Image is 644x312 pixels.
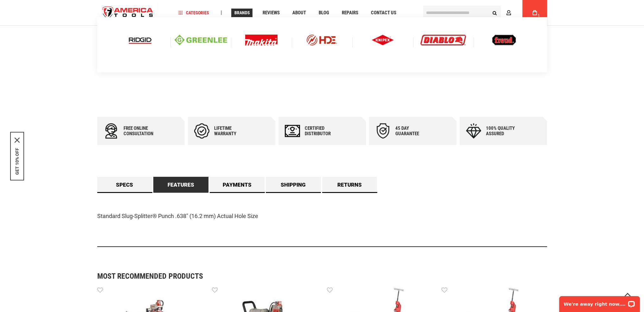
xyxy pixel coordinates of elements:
span: Brands [234,10,250,15]
a: Returns [322,177,377,193]
div: 100% quality assured [486,126,524,136]
span: Contact Us [371,10,396,15]
span: Blog [318,10,329,15]
div: Certified Distributor [305,126,343,136]
div: Free online consultation [124,126,162,136]
img: HDE logo [296,35,348,45]
svg: close icon [15,137,20,143]
img: Greenlee logo [175,35,227,45]
img: America Tools [97,1,159,25]
button: Close [15,137,20,143]
a: Specs [97,177,152,193]
a: Repairs [339,9,361,17]
img: Makita Logo [245,35,277,45]
img: Knipex logo [372,35,394,45]
a: Brands [231,9,252,17]
p: Standard Slug-Splitter® Punch .638" (16.2 mm) Actual Hole Size [97,212,547,221]
span: About [292,10,306,15]
img: Freud logo [492,35,516,45]
button: Search [489,7,501,19]
a: Shipping [266,177,321,193]
a: Categories [175,9,212,17]
a: Features [153,177,208,193]
a: store logo [97,1,159,25]
span: Reviews [262,10,279,15]
a: Payments [210,177,265,193]
a: Reviews [259,9,282,17]
span: 1 [538,14,540,17]
span: Repairs [341,10,358,15]
img: Ridgid logo [127,35,153,45]
img: Diablo logo [420,35,466,45]
a: Contact Us [368,9,399,17]
a: Blog [316,9,332,17]
span: Categories [178,10,209,15]
iframe: LiveChat chat widget [555,292,644,312]
button: GET 10% OFF [15,148,20,175]
div: Lifetime warranty [214,126,252,136]
div: 45 day Guarantee [395,126,433,136]
a: About [289,9,309,17]
strong: Most Recommended Products [97,272,525,280]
